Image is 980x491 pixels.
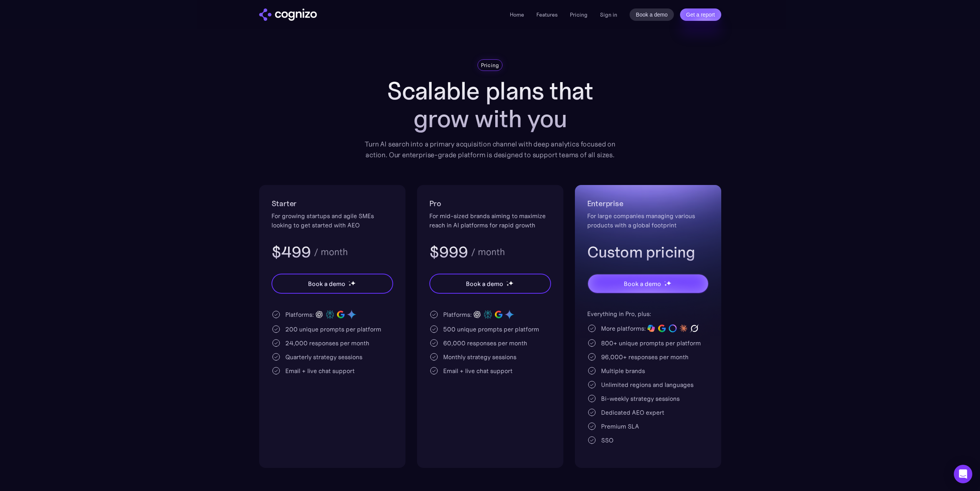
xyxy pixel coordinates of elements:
[350,281,355,286] img: star
[600,10,617,19] a: Sign in
[601,408,664,417] div: Dedicated AEO expert
[630,8,674,21] a: Book a demo
[285,325,381,334] div: 200 unique prompts per platform
[624,279,661,288] div: Book a demo
[587,211,709,230] div: For large companies managing various products with a global footprint
[666,281,671,286] img: star
[271,197,393,210] h2: Starter
[601,422,639,431] div: Premium SLA
[601,324,646,333] div: More platforms:
[471,247,505,257] div: / month
[510,11,524,18] a: Home
[271,274,393,294] a: Book a demostarstarstar
[570,11,588,18] a: Pricing
[587,197,709,210] h2: Enterprise
[314,247,348,257] div: / month
[348,281,350,282] img: star
[506,281,508,282] img: star
[601,352,689,362] div: 96,000+ responses per month
[429,197,551,210] h2: Pro
[506,284,509,286] img: star
[443,338,527,348] div: 60,000 responses per month
[481,61,499,69] div: Pricing
[601,394,680,403] div: Bi-weekly strategy sessions
[308,279,345,288] div: Book a demo
[587,309,709,318] div: Everything in Pro, plus:
[271,242,311,262] h3: $499
[429,211,551,230] div: For mid-sized brands aiming to maximize reach in AI platforms for rapid growth
[285,352,362,362] div: Quarterly strategy sessions
[429,274,551,294] a: Book a demostarstarstar
[536,11,558,18] a: Features
[285,338,369,348] div: 24,000 responses per month
[348,284,351,286] img: star
[443,366,513,375] div: Email + live chat support
[443,310,472,319] div: Platforms:
[601,338,701,348] div: 800+ unique prompts per platform
[664,281,665,282] img: star
[601,366,645,375] div: Multiple brands
[954,465,972,483] div: Open Intercom Messenger
[443,352,516,362] div: Monthly strategy sessions
[601,380,694,389] div: Unlimited regions and languages
[259,8,317,21] a: home
[587,274,709,294] a: Book a demostarstarstar
[443,325,539,334] div: 500 unique prompts per platform
[680,8,721,21] a: Get a report
[285,366,355,375] div: Email + live chat support
[466,279,503,288] div: Book a demo
[601,436,613,445] div: SSO
[359,77,621,133] h1: Scalable plans that grow with you
[285,310,314,319] div: Platforms:
[587,242,709,262] h3: Custom pricing
[429,242,468,262] h3: $999
[259,8,317,21] img: cognizo logo
[271,211,393,230] div: For growing startups and agile SMEs looking to get started with AEO
[359,139,621,160] div: Turn AI search into a primary acquisition channel with deep analytics focused on action. Our ente...
[508,281,513,286] img: star
[664,284,667,286] img: star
